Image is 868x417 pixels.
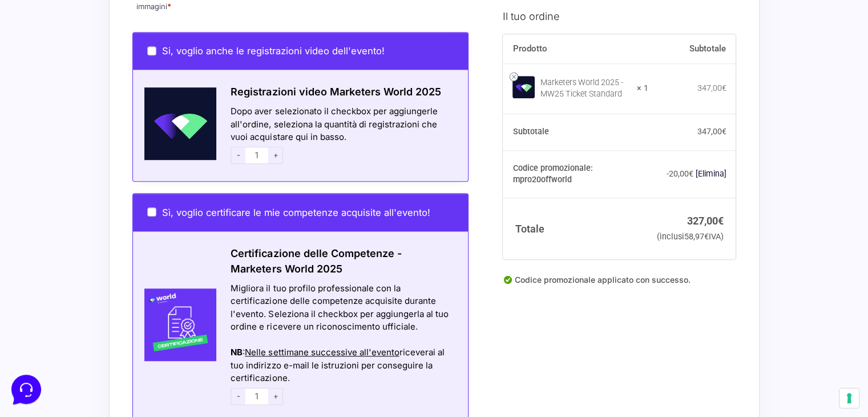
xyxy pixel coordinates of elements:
input: 1 [245,147,268,164]
span: € [688,170,693,179]
span: 20,00 [668,170,693,179]
span: € [718,215,724,227]
a: Rimuovi il codice promozionale mpro20offworld [695,170,726,179]
p: Aiuto [176,328,192,338]
span: + [268,147,283,164]
iframe: Customerly Messenger Launcher [9,372,43,407]
h3: Il tuo ordine [503,9,736,24]
img: Schermata-2022-04-11-alle-18.28.41.png [133,87,217,160]
input: 1 [245,388,268,405]
small: (inclusi IVA) [657,232,724,242]
span: Trova una risposta [18,142,89,151]
bdi: 347,00 [697,127,726,137]
button: Home [9,312,79,338]
th: Prodotto [503,34,648,64]
input: Si, voglio anche le registrazioni video dell'evento! [147,46,156,55]
h2: Ciao da Marketers 👋 [9,9,192,27]
img: Marketers World 2025 - MW25 Ticket Standard [512,76,535,98]
div: Codice promozionale applicato con successo. [503,274,736,295]
span: € [704,232,709,242]
span: € [721,127,726,137]
button: Aiuto [149,312,219,338]
th: Codice promozionale: mpro20offworld [503,151,648,199]
bdi: 327,00 [687,215,724,227]
span: Registrazioni video Marketers World 2025 [231,86,441,98]
th: Totale [503,198,648,259]
button: Le tue preferenze relative al consenso per le tecnologie di tracciamento [839,388,859,408]
span: Nelle settimane successive all'evento [245,347,399,358]
strong: × 1 [637,83,648,95]
span: + [268,388,283,405]
div: : riceverai al tuo indirizzo e-mail le istruzioni per conseguire la certificazione. [231,346,454,385]
span: € [721,84,726,93]
strong: NB [231,347,243,358]
button: Messaggi [79,312,150,338]
div: Migliora il tuo profilo professionale con la certificazione delle competenze acquisite durante l'... [231,282,454,334]
p: Home [34,328,54,338]
span: - [231,388,245,405]
img: Certificazione-MW24-300x300-1.jpg [133,288,217,361]
a: Apri Centro Assistenza [122,142,210,151]
span: Sì, voglio certificare le mie competenze acquisite all'evento! [162,207,430,218]
p: Messaggi [99,328,130,338]
input: Cerca un articolo... [26,166,187,178]
span: Si, voglio anche le registrazioni video dell'evento! [162,45,385,57]
div: Dopo aver selezionato il checkbox per aggiungerle all'ordine, seleziona la quantità di registrazi... [216,105,468,167]
img: dark [37,64,59,87]
bdi: 347,00 [697,84,726,93]
span: Certificazione delle Competenze - Marketers World 2025 [231,247,401,275]
div: Azioni del messaggio [231,334,454,347]
th: Subtotale [503,114,648,151]
span: - [231,147,245,164]
button: Inizia una conversazione [18,96,210,119]
span: Le tue conversazioni [18,46,97,55]
span: Inizia una conversazione [74,103,168,112]
img: dark [18,64,41,87]
th: Subtotale [648,34,736,64]
td: - [648,151,736,199]
span: 58,97 [684,232,709,242]
div: Marketers World 2025 - MW25 Ticket Standard [540,78,629,101]
img: dark [55,64,78,87]
input: Sì, voglio certificare le mie competenze acquisite all'evento! [147,207,156,216]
